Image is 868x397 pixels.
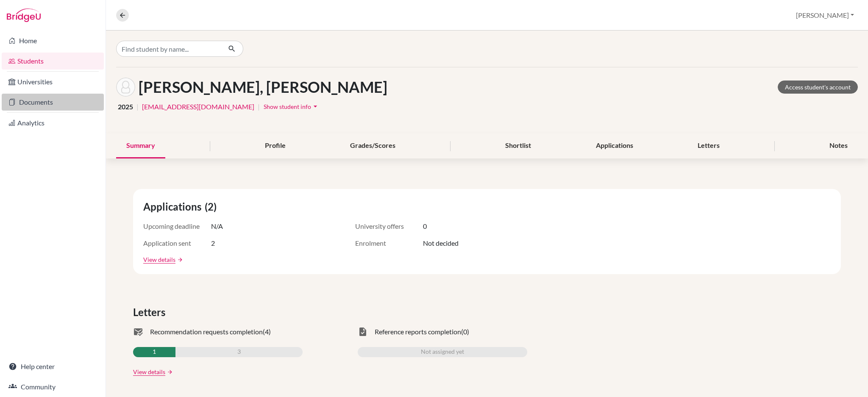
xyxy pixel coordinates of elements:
span: | [258,102,260,112]
span: Not decided [423,238,459,248]
span: Recommendation requests completion [150,327,263,337]
div: Notes [819,133,858,158]
span: mark_email_read [133,327,143,337]
span: Letters [133,305,169,320]
div: Grades/Scores [340,133,406,158]
span: | [136,102,139,112]
a: View details [133,367,165,376]
span: (4) [263,327,271,337]
div: Profile [255,133,296,158]
button: Show student infoarrow_drop_down [263,100,320,113]
a: Community [2,378,104,395]
a: arrow_forward [165,369,173,375]
span: task [358,327,368,337]
a: Analytics [2,114,104,131]
a: Students [2,53,104,69]
span: Reference reports completion [375,327,461,337]
div: Summary [116,133,165,158]
span: 2 [211,238,215,248]
span: (0) [461,327,469,337]
span: 0 [423,221,427,231]
a: Help center [2,358,104,375]
span: Application sent [143,238,211,248]
h1: [PERSON_NAME], [PERSON_NAME] [139,78,387,96]
span: Enrolment [355,238,423,248]
input: Find student by name... [116,41,221,57]
span: (2) [205,199,220,214]
a: Documents [2,94,104,111]
span: Upcoming deadline [143,221,211,231]
span: University offers [355,221,423,231]
button: [PERSON_NAME] [792,7,858,23]
img: Taelyn Rose Chen's avatar [116,78,135,97]
span: 2025 [118,102,133,112]
a: Home [2,32,104,49]
a: [EMAIL_ADDRESS][DOMAIN_NAME] [142,102,254,112]
div: Letters [687,133,730,158]
span: N/A [211,221,223,231]
img: Bridge-U [7,8,41,22]
a: Access student's account [778,81,858,94]
a: View details [143,255,175,264]
i: arrow_drop_down [311,102,320,111]
span: Applications [143,199,205,214]
div: Shortlist [495,133,541,158]
span: 1 [153,347,156,357]
span: Not assigned yet [421,347,464,357]
a: arrow_forward [175,257,183,263]
span: Show student info [264,103,311,110]
div: Applications [586,133,643,158]
a: Universities [2,73,104,90]
span: 3 [237,347,241,357]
